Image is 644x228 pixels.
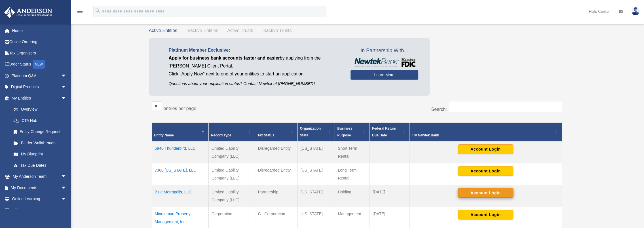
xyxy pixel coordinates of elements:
[208,163,255,185] td: Limited Liability Company (LLC)
[297,141,335,163] td: [US_STATE]
[4,47,75,59] a: Tax Organizers
[458,210,513,219] button: Account Login
[8,104,69,115] a: Overview
[370,185,409,207] td: [DATE]
[154,133,174,137] span: Entity Name
[186,28,218,33] span: Inactive Entities
[257,133,275,137] span: Tax Status
[4,92,72,104] a: My Entitiesarrow_drop_down
[458,147,513,151] a: Account Login
[335,185,370,207] td: Holding
[255,163,297,185] td: Disregarded Entity
[4,70,75,81] a: Platinum Q&Aarrow_drop_down
[458,166,513,176] button: Account Login
[458,168,513,173] a: Account Login
[262,28,292,33] span: Inactive Trusts
[164,106,197,111] label: entries per page
[208,185,255,207] td: Limited Liability Company (LLC)
[61,70,72,82] span: arrow_drop_down
[227,28,253,33] span: Active Trusts
[8,160,72,171] a: Tax Due Dates
[335,141,370,163] td: Short Term Rental
[61,81,72,93] span: arrow_drop_down
[412,132,553,139] div: Try Newtek Bank
[458,212,513,217] a: Account Login
[77,8,83,15] i: menu
[149,28,177,33] span: Active Entities
[458,190,513,195] a: Account Login
[61,204,72,216] span: arrow_drop_down
[152,185,208,207] td: Blue Metropolis, LLC
[95,8,101,14] i: search
[152,163,208,185] td: 7360 [US_STATE], LLC
[297,163,335,185] td: [US_STATE]
[4,171,75,182] a: My Anderson Teamarrow_drop_down
[3,7,54,18] img: Anderson Advisors Platinum Portal
[350,46,418,55] span: In Partnership With...
[4,182,75,193] a: My Documentsarrow_drop_down
[370,123,409,141] th: Federal Return Due Date: Activate to sort
[631,7,640,15] img: User Pic
[61,193,72,205] span: arrow_drop_down
[255,185,297,207] td: Partnership
[208,141,255,163] td: Limited Liability Company (LLC)
[33,60,45,69] div: NEW
[61,92,72,104] span: arrow_drop_down
[4,204,75,216] a: Billingarrow_drop_down
[255,141,297,163] td: Disregarded Entity
[61,171,72,183] span: arrow_drop_down
[335,123,370,141] th: Business Purpose: Activate to sort
[208,123,255,141] th: Record Type: Activate to sort
[152,141,208,163] td: 5940 Thunderbird, LLC
[8,137,72,149] a: Binder Walkthrough
[4,59,75,70] a: Order StatusNEW
[8,149,72,160] a: My Blueprint
[8,115,72,126] a: CTA Hub
[169,80,342,87] p: Questions about your application status? Contact Newtek at [PHONE_NUMBER]
[458,144,513,154] button: Account Login
[350,70,418,80] a: Learn More
[300,126,321,137] span: Organization State
[152,123,208,141] th: Entity Name: Activate to invert sorting
[431,107,447,112] label: Search:
[372,126,396,137] span: Federal Return Due Date
[169,46,342,54] p: Platinum Member Exclusive:
[211,133,231,137] span: Record Type
[8,126,72,138] a: Entity Change Request
[61,182,72,194] span: arrow_drop_down
[77,10,83,15] a: menu
[4,25,75,36] a: Home
[4,193,75,205] a: Online Learningarrow_drop_down
[335,163,370,185] td: Long Term Rental
[169,54,342,70] p: by applying from the [PERSON_NAME] Client Portal.
[4,36,75,48] a: Online Ordering
[255,123,297,141] th: Tax Status: Activate to sort
[169,70,342,78] p: Click "Apply Now" next to one of your entities to start an application.
[458,188,513,198] button: Account Login
[4,81,75,93] a: Digital Productsarrow_drop_down
[409,123,562,141] th: Try Newtek Bank : Activate to sort
[297,123,335,141] th: Organization State: Activate to sort
[353,58,415,67] img: NewtekBankLogoSM.png
[169,56,280,60] span: Apply for business bank accounts faster and easier
[297,185,335,207] td: [US_STATE]
[337,126,352,137] span: Business Purpose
